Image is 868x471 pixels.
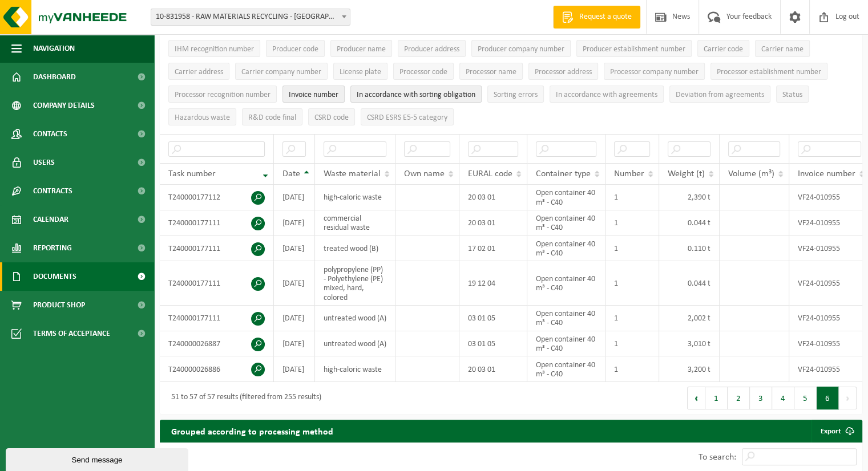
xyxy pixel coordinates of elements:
font: 1 [614,193,618,202]
font: Processor recognition number [175,91,271,99]
button: Processor recognition numberProcessor recognition number: Activate to sort [168,86,277,103]
font: CSRD ESRS E5-5 category [367,113,447,122]
font: Product Shop [33,301,85,310]
font: Carrier address [175,68,223,76]
font: 2,390 t [688,193,710,202]
font: Invoice number [798,169,855,178]
button: 1 [705,387,728,409]
font: VF24-010955 [798,365,840,373]
font: Terms of acceptance [33,330,110,338]
font: 0.110 t [688,245,710,253]
font: Log out [835,13,859,21]
font: polypropylene (PP) - Polyethylene (PE) mixed, hard, colored [324,265,383,302]
button: Processor company numberProcessor company number: Activate to sort [604,63,705,80]
font: 20 03 01 [468,193,495,202]
font: Open container 40 m³ - C40 [536,189,595,206]
button: Processor codeProcessor code: Activate to sort [393,63,454,80]
font: VF24-010955 [798,245,840,253]
font: T240000177112 [168,193,220,202]
font: T240000177111 [168,219,220,228]
font: 19 12 04 [468,279,495,288]
font: Processor address [535,68,592,76]
button: Carrier company numberCarrier company number: Activate to sort [235,63,328,80]
font: IHM recognition number [175,45,254,54]
span: 10-831958 - RAW MATERIALS RECYCLING - HOBOKEN [151,9,350,25]
font: Contracts [33,187,72,196]
font: Date [282,169,300,178]
font: 1 [614,279,618,288]
font: Grouped according to processing method [171,428,333,437]
button: Processor establishment numberProcessor establishment number: Activate to sort [710,63,827,80]
button: Producer nameManufacturer name: Activate to sort [330,40,392,57]
font: T240000177111 [168,245,220,253]
button: Invoice numberInvoice number: Activate to sort [282,86,345,103]
font: [DATE] [282,219,304,228]
font: Documents [33,273,76,281]
font: Contacts [33,130,67,139]
font: high-caloric waste [324,193,382,202]
button: Sorting errorsSorting errors: Activate to sort [487,86,544,103]
button: Producer establishment numberProducer establishment number: Activate to sort [576,40,692,57]
button: 3 [750,387,772,409]
font: VF24-010955 [798,193,840,202]
font: [DATE] [282,365,304,373]
button: IHM recognition numberIHM approval number: Activate to sort [168,40,260,57]
font: T240000177111 [168,314,220,323]
button: Processor nameProcessor name: Activate to sort [459,63,523,80]
font: News [672,13,690,21]
font: Open container 40 m³ - C40 [536,310,595,327]
font: Reporting [33,244,72,253]
font: 1 [614,245,618,253]
font: 17 02 01 [468,245,495,253]
font: Producer address [404,45,459,54]
font: Export [821,428,841,435]
font: 10-831958 - RAW MATERIALS RECYCLING - [GEOGRAPHIC_DATA] [156,13,364,21]
font: Open container 40 m³ - C40 [536,240,595,258]
font: Company details [33,101,95,110]
font: Sorting errors [494,91,538,99]
font: VF24-010955 [798,340,840,348]
font: To search: [699,453,736,462]
font: Processor code [399,68,447,76]
font: Navigation [33,44,75,53]
button: Producer addressProducer address: Activate to sort [398,40,466,57]
font: License plate [340,68,381,76]
button: CSRD codeCSRD code: Activate to sort [308,108,355,125]
font: 3,200 t [688,365,710,373]
font: Number [614,169,644,178]
font: VF24-010955 [798,219,840,228]
font: Producer code [272,45,318,54]
font: Open container 40 m³ - C40 [536,214,595,232]
font: Dashboard [33,73,76,82]
font: treated wood (B) [324,245,378,253]
font: 0.044 t [688,279,710,288]
font: CSRD code [314,113,349,122]
font: 3,010 t [688,340,710,348]
button: Carrier codeCarrier code: Activate to sort [697,40,749,57]
font: EURAL code [468,169,512,178]
button: Deviation from agreementsDeviation from agreements: Activate to sort [669,86,770,103]
font: Your feedback [726,13,772,21]
button: R&D code finalR&D code final: Activate to sort [242,108,302,125]
font: Weight (t) [668,169,705,178]
font: Carrier name [761,45,804,54]
font: R&D code final [248,113,296,122]
font: Processor company number [610,68,699,76]
font: 1 [614,314,618,323]
font: Waste material [324,169,381,178]
font: In accordance with sorting obligation [357,91,475,99]
font: Open container 40 m³ - C40 [536,335,595,353]
font: 20 03 01 [468,219,495,228]
button: 4 [772,387,794,409]
button: 6 [817,387,839,409]
font: Task number [168,169,216,178]
button: Producer company numberProducer company number: Activate to sort [471,40,571,57]
font: Processor name [466,68,516,76]
font: [DATE] [282,193,304,202]
font: 2,002 t [688,314,710,323]
font: T240000026886 [168,365,220,373]
font: high-caloric waste [324,365,382,373]
font: Carrier code [704,45,743,54]
font: 51 to 57 of 57 results (filtered from 255 results) [171,393,321,401]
